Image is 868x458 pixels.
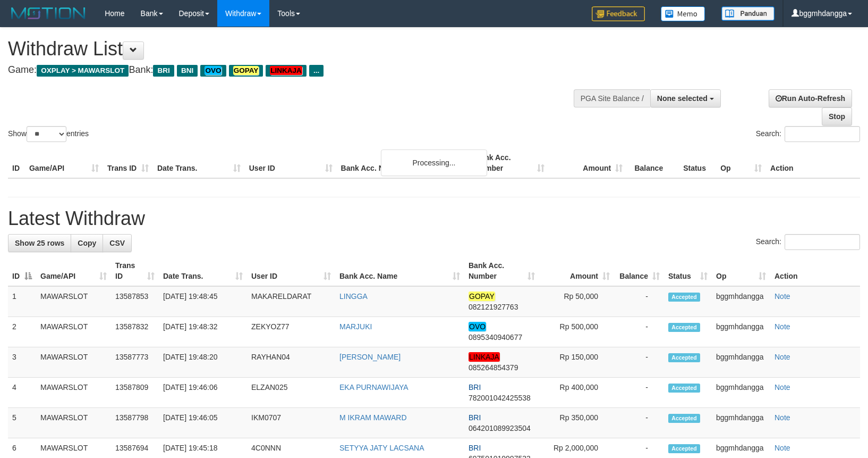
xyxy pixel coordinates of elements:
[111,378,159,408] td: 13587809
[712,256,770,286] th: Op: activate to sort column ascending
[721,6,775,21] img: panduan.png
[469,444,481,452] span: BRI
[592,6,645,21] img: Feedback.jpg
[335,256,464,286] th: Bank Acc. Name: activate to sort column ascending
[469,424,531,432] span: Copy 064201089923504 to clipboard
[668,323,700,332] span: Accepted
[339,322,372,331] a: MARJUKI
[71,234,103,252] a: Copy
[664,256,712,286] th: Status: activate to sort column ascending
[775,444,790,452] a: Note
[716,148,766,178] th: Op
[539,256,614,286] th: Amount: activate to sort column ascending
[469,394,531,402] span: Copy 782001042425538 to clipboard
[614,317,664,347] td: -
[657,94,708,103] span: None selected
[205,66,222,75] em: OVO
[775,322,790,331] a: Note
[469,352,500,362] em: LINKAJA
[712,347,770,378] td: bggmhdangga
[712,378,770,408] td: bggmhdangga
[775,383,790,392] a: Note
[614,256,664,286] th: Balance: activate to sort column ascending
[464,256,539,286] th: Bank Acc. Number: activate to sort column ascending
[769,89,852,107] a: Run Auto-Refresh
[775,292,790,301] a: Note
[159,286,247,317] td: [DATE] 19:48:45
[8,208,860,229] h1: Latest Withdraw
[539,378,614,408] td: Rp 400,000
[8,65,568,76] h4: Game: Bank:
[159,256,247,286] th: Date Trans.: activate to sort column ascending
[614,286,664,317] td: -
[668,444,700,453] span: Accepted
[668,293,700,302] span: Accepted
[8,317,36,347] td: 2
[36,347,111,378] td: MAWARSLOT
[712,408,770,438] td: bggmhdangga
[8,408,36,438] td: 5
[469,303,518,311] span: Copy 082121927763 to clipboard
[822,107,852,126] a: Stop
[247,408,335,438] td: IKM0707
[8,286,36,317] td: 1
[309,65,324,77] span: ...
[668,353,700,362] span: Accepted
[8,234,71,252] a: Show 25 rows
[574,89,650,107] div: PGA Site Balance /
[15,239,64,247] span: Show 25 rows
[111,256,159,286] th: Trans ID: activate to sort column ascending
[233,66,259,75] em: GOPAY
[339,383,409,392] a: EKA PURNAWIJAYA
[539,408,614,438] td: Rp 350,000
[111,408,159,438] td: 13587798
[339,413,407,422] a: M IKRAM MAWARD
[159,378,247,408] td: [DATE] 19:46:06
[339,353,401,361] a: [PERSON_NAME]
[785,126,860,142] input: Search:
[103,234,132,252] a: CSV
[159,317,247,347] td: [DATE] 19:48:32
[247,347,335,378] td: RAYHAN04
[159,408,247,438] td: [DATE] 19:46:05
[337,148,471,178] th: Bank Acc. Name
[36,408,111,438] td: MAWARSLOT
[27,126,66,142] select: Showentries
[103,148,153,178] th: Trans ID
[159,347,247,378] td: [DATE] 19:48:20
[381,149,487,176] div: Processing...
[177,65,198,77] span: BNI
[111,317,159,347] td: 13587832
[712,317,770,347] td: bggmhdangga
[614,347,664,378] td: -
[469,333,522,342] span: Copy 0895340940677 to clipboard
[471,148,549,178] th: Bank Acc. Number
[469,292,495,301] em: GOPAY
[785,234,860,250] input: Search:
[668,384,700,393] span: Accepted
[270,66,302,75] em: LINKAJA
[111,347,159,378] td: 13587773
[37,65,129,77] span: OXPLAY > MAWARSLOT
[614,378,664,408] td: -
[766,148,860,178] th: Action
[8,148,25,178] th: ID
[8,38,568,60] h1: Withdraw List
[78,239,96,247] span: Copy
[679,148,716,178] th: Status
[627,148,679,178] th: Balance
[539,317,614,347] td: Rp 500,000
[614,408,664,438] td: -
[775,353,790,361] a: Note
[661,6,705,21] img: Button%20Memo.svg
[469,322,486,331] em: OVO
[36,256,111,286] th: Game/API: activate to sort column ascending
[339,292,368,301] a: LINGGA
[36,317,111,347] td: MAWARSLOT
[770,256,860,286] th: Action
[153,65,174,77] span: BRI
[539,347,614,378] td: Rp 150,000
[469,383,481,392] span: BRI
[539,286,614,317] td: Rp 50,000
[775,413,790,422] a: Note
